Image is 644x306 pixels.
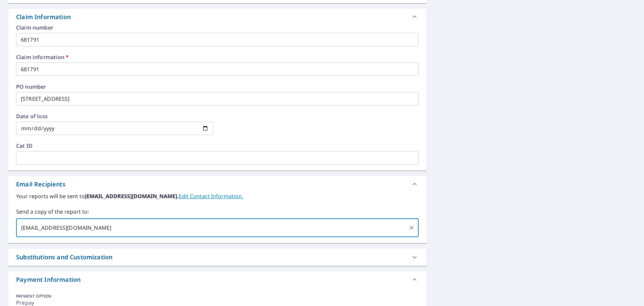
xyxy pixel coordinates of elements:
div: PAYMENT OPTION [16,293,419,299]
label: Claim number [16,25,419,30]
div: Payment Information [16,275,80,284]
label: Claim information [16,54,419,60]
label: PO number [16,84,419,89]
div: Claim Information [8,9,427,25]
div: Substitutions and Customization [16,253,112,262]
div: Claim Information [16,12,71,21]
label: Date of loss [16,114,213,119]
div: Email Recipients [8,176,427,192]
div: Email Recipients [16,180,65,189]
a: EditContactInfo [179,192,243,200]
div: Substitutions and Customization [8,249,427,266]
label: Send a copy of the report to: [16,208,419,216]
button: Clear [407,223,416,232]
label: Your reports will be sent to [16,192,419,200]
label: Cat ID [16,143,419,148]
b: [EMAIL_ADDRESS][DOMAIN_NAME]. [85,192,179,200]
div: Payment Information [8,271,427,288]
